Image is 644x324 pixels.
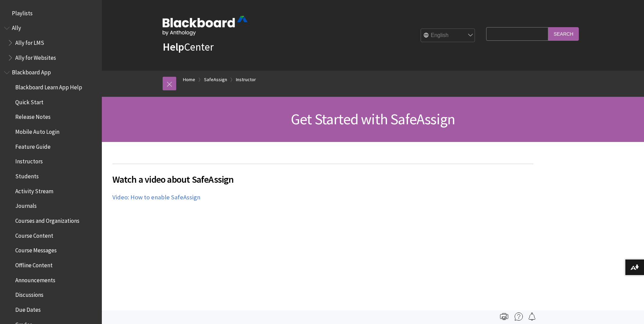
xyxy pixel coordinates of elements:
span: Get Started with SafeAssign [291,110,455,128]
img: Print [500,312,508,321]
span: Quick Start [15,96,43,106]
span: Blackboard Learn App Help [15,82,82,91]
span: Activity Stream [15,185,53,195]
span: Ally for Websites [15,52,56,61]
a: Home [183,75,195,84]
span: Feature Guide [15,141,51,150]
span: Announcements [15,274,55,284]
a: Instructor [236,75,256,84]
span: Courses and Organizations [15,215,79,224]
select: Site Language Selector [421,29,475,42]
span: Course Content [15,230,53,239]
a: HelpCenter [163,40,214,54]
nav: Book outline for Anthology Ally Help [4,22,98,64]
span: Instructors [15,156,43,165]
nav: Book outline for Playlists [4,7,98,19]
span: Students [15,170,39,180]
input: Search [548,27,579,40]
span: Course Messages [15,245,57,254]
img: Follow this page [528,312,536,321]
span: Release Notes [15,111,51,121]
a: SafeAssign [204,75,227,84]
span: Offline Content [15,259,53,269]
span: Ally for LMS [15,37,44,46]
a: Video: How to enable SafeAssign [112,193,200,201]
span: Ally [12,22,21,32]
span: Watch a video about SafeAssign [112,172,533,186]
span: Due Dates [15,304,41,313]
span: Journals [15,200,37,210]
span: Mobile Auto Login [15,126,59,135]
img: Blackboard by Anthology [163,16,247,36]
span: Playlists [12,7,33,17]
span: Discussions [15,289,43,298]
strong: Help [163,40,184,54]
img: More help [515,312,523,321]
span: Blackboard App [12,67,51,76]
